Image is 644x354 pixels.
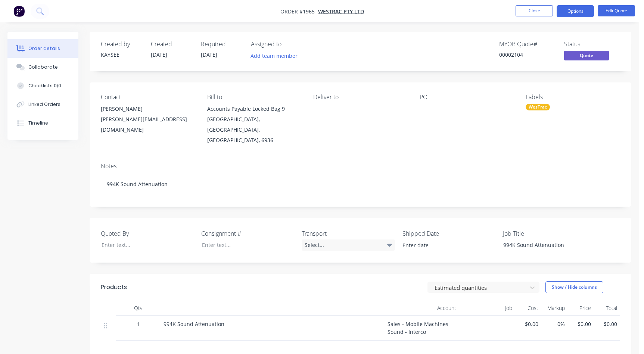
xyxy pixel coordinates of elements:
div: Linked Orders [28,101,60,108]
div: Status [564,41,620,48]
div: Required [201,41,242,48]
div: Notes [101,163,620,170]
div: Accounts Payable Locked Bag 9[GEOGRAPHIC_DATA], [GEOGRAPHIC_DATA], [GEOGRAPHIC_DATA], 6936 [207,104,302,145]
button: Checklists 0/0 [7,76,78,95]
div: Created [151,41,192,48]
div: [GEOGRAPHIC_DATA], [GEOGRAPHIC_DATA], [GEOGRAPHIC_DATA], 6936 [207,114,302,145]
div: WesTrac [526,104,550,110]
span: Order #1965 - [280,8,318,15]
span: Quote [564,51,609,60]
div: [PERSON_NAME][PERSON_NAME][EMAIL_ADDRESS][DOMAIN_NAME] [101,104,195,135]
span: 994K Sound Attenuation [164,320,224,328]
div: MYOB Quote # [499,41,555,48]
button: Linked Orders [7,95,78,114]
div: Accounts Payable Locked Bag 9 [207,104,302,114]
div: Timeline [28,120,48,126]
input: Enter date [397,240,490,251]
div: Job [459,301,515,316]
div: [PERSON_NAME][EMAIL_ADDRESS][DOMAIN_NAME] [101,114,195,135]
div: [PERSON_NAME] [101,104,195,114]
div: Bill to [207,94,302,101]
label: Transport [302,229,395,238]
button: Collaborate [7,58,78,76]
div: Markup [541,301,567,316]
div: Select... [302,239,395,251]
span: [DATE] [151,51,167,58]
div: Sales - Mobile Machines Sound - Interco [385,316,459,341]
span: $0.00 [597,320,617,328]
button: Close [516,5,553,16]
div: PO [420,94,514,101]
button: Options [557,5,594,17]
div: Checklists 0/0 [28,82,61,89]
div: 994K Sound Attenuation [101,173,620,195]
div: 00002104 [499,51,555,59]
img: Factory [13,6,25,17]
div: Products [101,283,127,292]
div: Total [594,301,620,316]
span: [DATE] [201,51,217,58]
button: Add team member [251,51,302,61]
label: Quoted By [101,229,194,238]
div: Deliver to [313,94,408,101]
a: WesTrac Pty Ltd [318,8,364,15]
div: Account [385,301,459,316]
span: 1 [137,320,140,328]
button: Timeline [7,114,78,132]
div: Labels [526,94,620,101]
div: 994K Sound Attenuation [497,239,591,250]
div: Collaborate [28,64,58,71]
div: Cost [515,301,541,316]
span: $0.00 [571,320,591,328]
button: Show / Hide columns [545,281,603,293]
div: Order details [28,45,60,52]
label: Consignment # [201,229,295,238]
span: $0.00 [518,320,538,328]
div: Created by [101,41,142,48]
label: Shipped Date [402,229,496,238]
div: Price [568,301,594,316]
div: KAYSEE [101,51,142,59]
span: 0% [544,320,564,328]
div: Contact [101,94,195,101]
button: Order details [7,39,78,58]
label: Job Title [503,229,596,238]
div: Assigned to [251,41,326,48]
button: Add team member [247,51,302,61]
div: Qty [116,301,161,316]
button: Edit Quote [598,5,635,16]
